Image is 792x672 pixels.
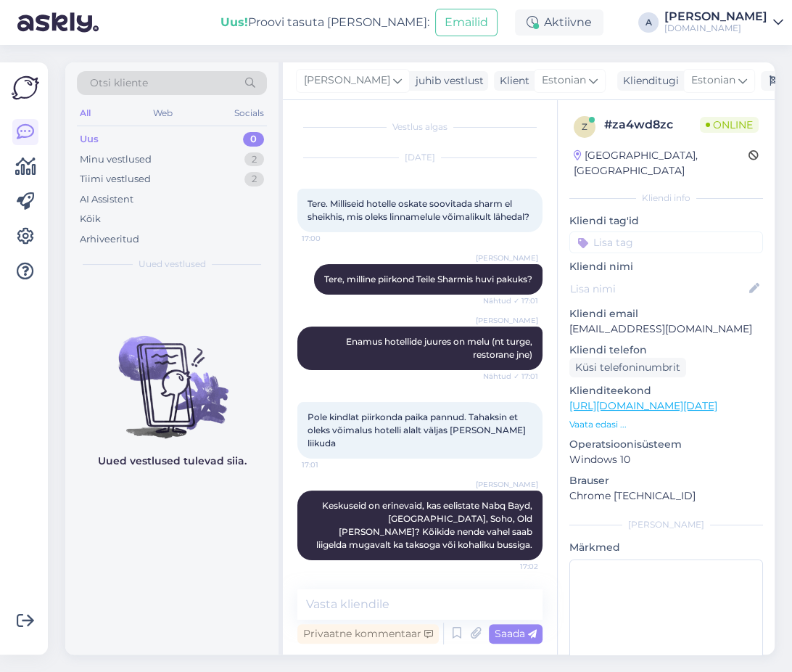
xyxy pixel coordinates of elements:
span: Pole kindlat piirkonda paika pannud. Tahaksin et oleks võimalus hotelli alalt väljas [PERSON_NAME... [308,411,528,448]
p: Uued vestlused tulevad siia. [98,454,247,469]
div: juhib vestlust [410,73,484,89]
div: # za4wd8zc [604,116,700,134]
div: Arhiveeritud [80,232,139,247]
span: Saada [495,627,537,640]
span: 17:00 [302,233,356,244]
p: Windows 10 [569,452,763,467]
div: 2 [244,152,264,167]
span: [PERSON_NAME] [304,73,390,89]
div: AI Assistent [80,192,133,207]
div: Kliendi info [569,192,763,205]
p: Kliendi telefon [569,343,763,358]
p: Chrome [TECHNICAL_ID] [569,488,763,504]
p: Kliendi tag'id [569,213,763,229]
span: 17:02 [484,561,538,572]
img: Askly Logo [12,74,39,102]
div: Aktiivne [515,9,603,36]
a: [URL][DOMAIN_NAME][DATE] [569,399,717,412]
div: Klient [494,73,529,89]
div: Privaatne kommentaar [297,624,439,644]
div: Küsi telefoninumbrit [569,358,686,377]
input: Lisa tag [569,231,763,253]
input: Lisa nimi [570,281,746,297]
span: Nähtud ✓ 17:01 [483,371,538,382]
div: [GEOGRAPHIC_DATA], [GEOGRAPHIC_DATA] [574,148,748,179]
div: Uus [80,132,99,147]
div: [PERSON_NAME] [569,518,763,531]
span: 17:01 [302,459,356,470]
p: [EMAIL_ADDRESS][DOMAIN_NAME] [569,321,763,337]
div: [DATE] [297,151,543,164]
span: Nähtud ✓ 17:01 [483,295,538,306]
span: Otsi kliente [90,75,148,91]
div: Klienditugi [617,73,679,89]
div: Web [150,104,176,123]
p: Märkmed [569,540,763,555]
img: No chats [65,310,279,441]
a: [PERSON_NAME][DOMAIN_NAME] [664,11,783,34]
p: Vaata edasi ... [569,418,763,431]
div: All [77,104,94,123]
div: 0 [243,132,264,147]
span: Estonian [691,73,735,89]
div: Tiimi vestlused [80,172,151,187]
span: [PERSON_NAME] [476,315,538,326]
div: Proovi tasuta [PERSON_NAME]: [220,14,429,31]
b: Uus! [220,15,248,29]
div: Socials [231,104,267,123]
span: Estonian [542,73,586,89]
span: [PERSON_NAME] [476,479,538,490]
div: [DOMAIN_NAME] [664,22,767,34]
div: A [638,12,659,33]
span: Enamus hotellide juures on melu (nt turge, restorane jne) [346,336,535,360]
p: Brauser [569,473,763,488]
span: Uued vestlused [139,258,206,271]
p: Operatsioonisüsteem [569,437,763,452]
div: Vestlus algas [297,120,543,134]
p: Klienditeekond [569,383,763,398]
p: Kliendi nimi [569,259,763,274]
div: Kõik [80,212,101,226]
span: z [582,121,587,132]
span: Keskuseid on erinevaid, kas eelistate Nabq Bayd, [GEOGRAPHIC_DATA], Soho, Old [PERSON_NAME]? Kõik... [316,500,535,550]
span: [PERSON_NAME] [476,253,538,263]
div: 2 [244,172,264,187]
span: Tere, milline piirkond Teile Sharmis huvi pakuks? [324,274,532,284]
span: Tere. Milliseid hotelle oskate soovitada sharm el sheikhis, mis oleks linnamelule võimalikult läh... [308,198,529,222]
span: Online [700,117,759,133]
button: Emailid [435,9,498,36]
div: [PERSON_NAME] [664,11,767,22]
div: Minu vestlused [80,152,152,167]
p: Kliendi email [569,306,763,321]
